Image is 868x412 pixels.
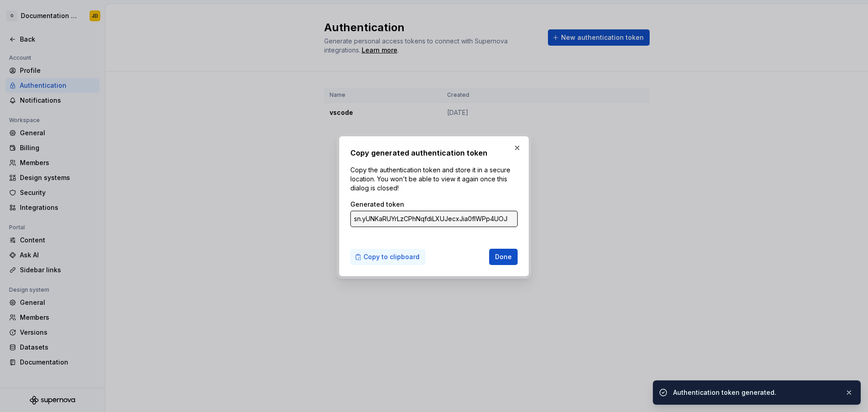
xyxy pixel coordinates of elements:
label: Generated token [350,200,404,209]
div: Authentication token generated. [673,388,838,397]
h2: Copy generated authentication token [350,147,518,158]
span: Copy to clipboard [363,252,420,261]
button: Done [489,249,518,265]
button: Copy to clipboard [350,249,425,265]
p: Copy the authentication token and store it in a secure location. You won't be able to view it aga... [350,166,518,193]
span: Done [495,252,512,261]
